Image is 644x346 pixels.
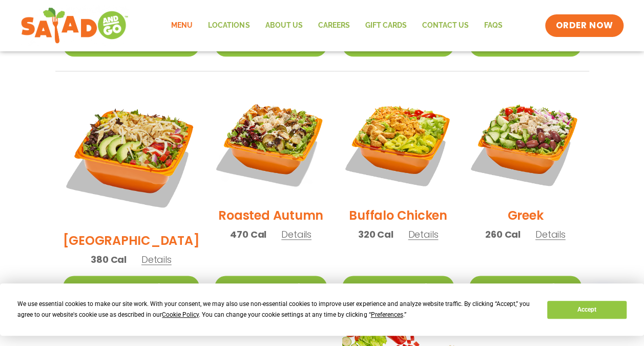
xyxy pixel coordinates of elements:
[310,14,357,37] a: Careers
[349,206,447,224] h2: Buffalo Chicken
[555,20,613,32] span: ORDER NOW
[469,87,581,199] img: Product photo for Greek Salad
[507,206,543,224] h2: Greek
[535,228,566,241] span: Details
[162,311,199,318] span: Cookie Policy
[281,228,311,241] span: Details
[17,299,535,320] div: We use essential cookies to make our site work. With your consent, we may also use non-essential ...
[545,14,623,37] a: ORDER NOW
[218,206,323,224] h2: Roasted Autumn
[163,14,510,37] nav: Menu
[342,87,454,199] img: Product photo for Buffalo Chicken Salad
[91,253,127,266] span: 380 Cal
[163,14,200,37] a: Menu
[370,311,403,318] span: Preferences
[215,276,326,298] a: Start Your Order
[63,87,200,224] img: Product photo for BBQ Ranch Salad
[358,227,393,241] span: 320 Cal
[141,253,172,266] span: Details
[414,14,476,37] a: Contact Us
[408,228,438,241] span: Details
[215,87,326,199] img: Product photo for Roasted Autumn Salad
[257,14,310,37] a: About Us
[230,227,266,241] span: 470 Cal
[357,14,414,37] a: GIFT CARDS
[476,14,510,37] a: FAQs
[342,276,454,298] a: Start Your Order
[63,276,200,298] a: Start Your Order
[485,227,521,241] span: 260 Cal
[469,276,581,298] a: Start Your Order
[547,301,626,319] button: Accept
[20,5,129,46] img: new-SAG-logo-768×292
[63,232,200,249] h2: [GEOGRAPHIC_DATA]
[200,14,257,37] a: Locations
